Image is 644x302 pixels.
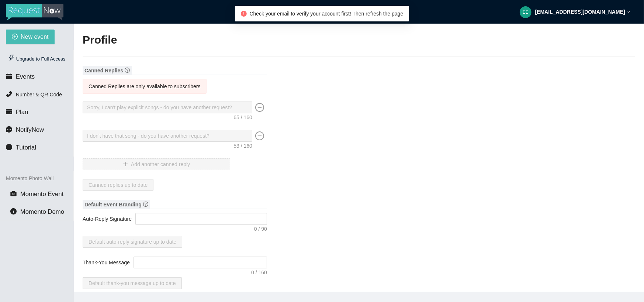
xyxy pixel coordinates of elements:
span: exclamation-circle [241,11,247,17]
span: minus-circle [255,131,264,140]
span: New event [21,32,49,41]
button: Default auto-reply signature up to date [83,236,182,248]
span: Plan [16,109,28,116]
h2: Profile [83,32,635,48]
span: thunderbolt [8,55,15,61]
span: message [6,126,12,133]
button: plusAdd another canned reply [83,158,230,170]
strong: [EMAIL_ADDRESS][DOMAIN_NAME] [535,9,625,15]
span: Canned Replies [83,66,132,75]
label: Thank-You Message [83,257,134,268]
span: minus-circle [255,103,264,112]
span: plus-circle [12,34,18,41]
img: 94ebe07319e99dab2bccfd0fe1e72769 [520,6,532,18]
textarea: Thank-You Message [134,257,267,268]
span: Events [16,73,35,80]
span: Momento Demo [20,208,64,215]
span: Check your email to verify your account first! Then refresh the page [250,11,404,17]
span: credit-card [6,109,12,115]
span: calendar [6,73,12,79]
span: question-circle [143,202,148,207]
textarea: Sorry, I can't play explicit songs - do you have another request? [83,102,252,113]
button: Canned replies up to date [83,179,153,191]
span: info-circle [10,208,17,215]
button: Default thank-you message up to date [83,277,182,289]
span: Default Event Branding [83,200,150,209]
span: question-circle [125,68,130,73]
span: Tutorial [16,144,36,151]
div: Upgrade to Full Access [6,52,67,66]
textarea: Auto-Reply Signature [135,213,267,225]
span: Number & QR Code [16,92,62,97]
span: down [627,10,631,14]
button: plus-circleNew event [6,30,55,44]
div: Canned Replies are only available to subscribers [89,82,201,90]
textarea: I don't have that song - do you have another request? [83,130,252,142]
span: NotifyNow [16,126,44,133]
span: camera [10,191,17,197]
label: Auto-Reply Signature [83,213,135,225]
img: RequestNow [6,4,63,21]
span: phone [6,91,12,97]
span: Momento Event [20,191,64,198]
span: info-circle [6,144,12,150]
